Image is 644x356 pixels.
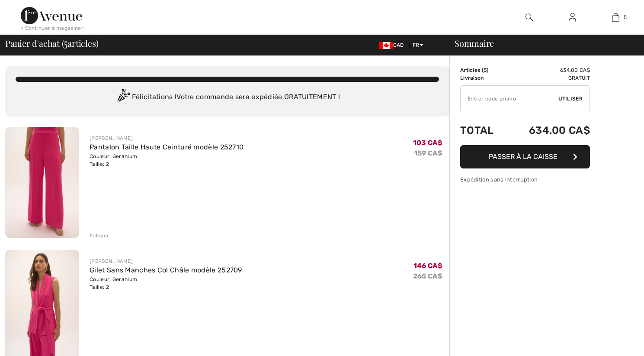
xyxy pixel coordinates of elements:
[90,134,244,142] div: [PERSON_NAME]
[5,127,79,238] img: Pantalon Taille Haute Ceinturé modèle 252710
[569,12,576,23] img: Mes infos
[379,42,407,48] span: CAD
[612,12,619,23] img: Mon panier
[21,7,82,24] img: 1ère Avenue
[90,232,109,239] div: Enlever
[90,275,242,291] div: Couleur: Geranium Taille: 2
[489,152,557,161] span: Passer à la caisse
[562,12,583,23] a: Se connecter
[594,12,637,23] a: 5
[90,266,242,274] a: Gilet Sans Manches Col Châle modèle 252709
[64,37,67,48] span: 5
[460,74,506,82] td: Livraison
[558,95,583,103] span: Utiliser
[21,24,83,32] div: < Continuer à magasiner
[414,149,442,157] s: 159 CA$
[506,66,590,74] td: 634.00 CA$
[5,39,98,48] span: Panier d'achat ( articles)
[115,89,132,106] img: Congratulation2.svg
[444,39,639,48] div: Sommaire
[460,145,590,168] button: Passer à la caisse
[379,42,393,49] img: Canadian Dollar
[16,89,439,106] div: Félicitations ! Votre commande sera expédiée GRATUITEMENT !
[624,13,627,21] span: 5
[413,42,423,48] span: FR
[90,152,244,168] div: Couleur: Geranium Taille: 2
[525,12,533,23] img: recherche
[413,272,442,280] s: 265 CA$
[460,66,506,74] td: Articles ( )
[460,116,506,145] td: Total
[461,86,558,112] input: Code promo
[484,67,487,73] span: 5
[506,116,590,145] td: 634.00 CA$
[506,74,590,82] td: Gratuit
[413,139,442,147] span: 103 CA$
[413,262,442,270] span: 146 CA$
[90,257,242,265] div: [PERSON_NAME]
[460,175,590,184] div: Expédition sans interruption
[90,143,244,151] a: Pantalon Taille Haute Ceinturé modèle 252710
